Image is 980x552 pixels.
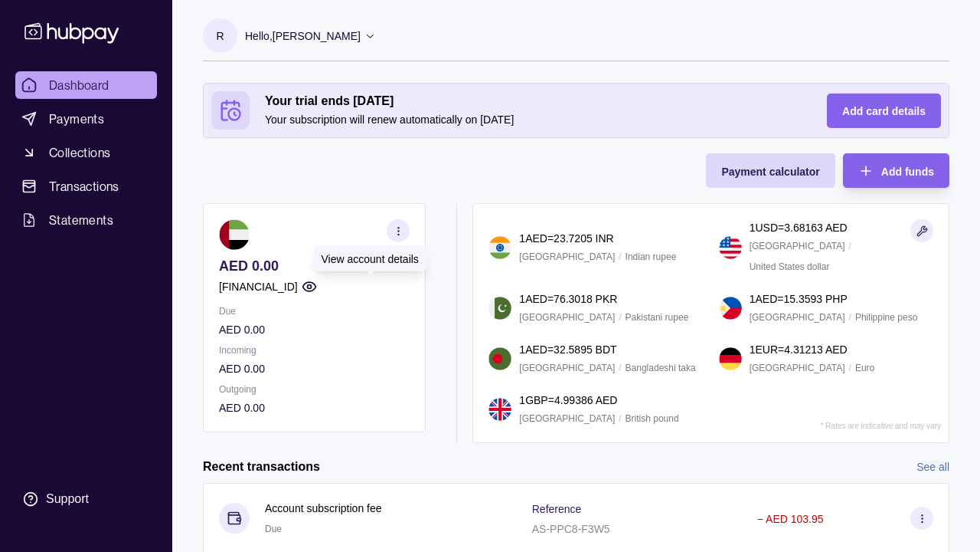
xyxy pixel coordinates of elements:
[842,105,926,117] span: Add card details
[750,309,845,326] p: [GEOGRAPHIC_DATA]
[15,139,157,166] a: Collections
[719,236,742,259] img: us
[619,248,621,265] p: /
[757,513,824,525] p: − AED 103.95
[827,94,941,128] button: Add card details
[488,398,511,421] img: gb
[821,422,941,430] p: * Rates are indicative and may vary
[626,248,677,265] p: Indian rupee
[532,523,610,535] p: AS-PPC8-F3W5
[49,76,109,94] span: Dashboard
[719,297,742,320] img: ph
[750,291,848,307] p: 1 AED = 15.3593 PHP
[15,172,157,200] a: Transactions
[219,360,410,377] p: AED 0.00
[15,105,157,133] a: Payments
[219,399,410,416] p: AED 0.00
[488,297,511,320] img: pk
[849,309,851,326] p: /
[15,483,157,515] a: Support
[219,258,410,274] p: AED 0.00
[15,206,157,234] a: Statements
[219,219,250,250] img: ae
[619,309,621,326] p: /
[49,143,110,162] span: Collections
[519,291,617,307] p: 1 AED = 76.3018 PKR
[219,278,298,295] p: [FINANCIAL_ID]
[203,458,320,475] h2: Recent transactions
[219,303,410,320] p: Due
[532,503,582,515] p: Reference
[750,238,845,255] p: [GEOGRAPHIC_DATA]
[265,524,282,534] span: Due
[488,347,511,370] img: bd
[219,381,410,398] p: Outgoing
[519,360,615,376] p: [GEOGRAPHIC_DATA]
[519,392,617,409] p: 1 GBP = 4.99386 AED
[855,360,874,376] p: Euro
[245,28,361,44] p: Hello, [PERSON_NAME]
[49,177,119,195] span: Transactions
[626,410,679,427] p: British pound
[519,341,616,358] p: 1 AED = 32.5895 BDT
[15,71,157,99] a: Dashboard
[519,309,615,326] p: [GEOGRAPHIC_DATA]
[719,347,742,370] img: de
[916,458,949,475] a: See all
[750,341,848,358] p: 1 EUR = 4.31213 AED
[855,309,917,326] p: Philippine peso
[626,360,696,376] p: Bangladeshi taka
[706,153,835,188] button: Payment calculator
[49,110,104,128] span: Payments
[750,360,845,376] p: [GEOGRAPHIC_DATA]
[721,166,819,178] span: Payment calculator
[265,500,382,517] p: Account subscription fee
[46,491,89,508] div: Support
[519,410,615,427] p: [GEOGRAPHIC_DATA]
[219,342,410,359] p: Incoming
[322,253,419,265] p: View account details
[849,238,851,255] p: /
[750,258,830,275] p: United States dollar
[519,248,615,265] p: [GEOGRAPHIC_DATA]
[626,309,689,326] p: Pakistani rupee
[619,410,621,427] p: /
[750,219,848,236] p: 1 USD = 3.68163 AED
[843,153,949,188] button: Add funds
[49,211,113,229] span: Statements
[265,111,796,128] p: Your subscription will renew automatically on [DATE]
[216,28,224,44] p: R
[488,236,511,259] img: in
[849,360,851,376] p: /
[619,360,621,376] p: /
[219,321,410,338] p: AED 0.00
[881,166,934,178] span: Add funds
[265,93,796,110] h2: Your trial ends [DATE]
[519,230,613,247] p: 1 AED = 23.7205 INR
